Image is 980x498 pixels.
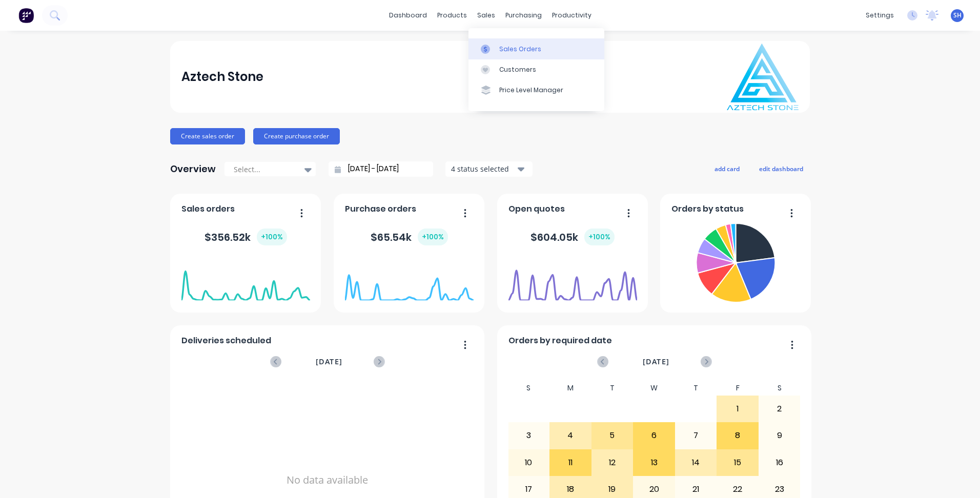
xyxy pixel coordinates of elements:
a: dashboard [384,8,432,23]
div: productivity [547,8,597,23]
div: 7 [676,423,717,448]
div: 4 [550,423,591,448]
a: Customers [468,59,604,80]
div: sales [472,8,500,23]
div: Customers [499,65,536,74]
div: F [717,381,759,396]
div: 16 [759,450,800,475]
div: purchasing [500,8,547,23]
span: Open quotes [508,203,565,215]
div: 14 [676,450,717,475]
span: SH [953,11,962,20]
span: Orders by status [671,203,744,215]
img: Factory [18,8,34,23]
button: add card [708,162,746,175]
div: 12 [592,450,633,475]
div: Aztech Stone [181,67,263,87]
div: Overview [170,159,216,179]
div: + 100 % [257,229,287,245]
button: 4 status selected [445,161,533,177]
div: settings [861,8,899,23]
span: [DATE] [316,356,342,367]
div: $ 604.05k [530,229,615,245]
div: Price Level Manager [499,86,563,95]
div: 4 status selected [451,163,516,174]
div: 5 [592,423,633,448]
div: W [633,381,675,396]
div: 1 [717,396,758,422]
div: T [591,381,634,396]
div: 3 [508,423,549,448]
img: Aztech Stone [727,44,799,110]
div: S [759,381,801,396]
span: [DATE] [643,356,669,367]
div: $ 65.54k [371,229,448,245]
span: Deliveries scheduled [181,335,271,347]
div: 13 [634,450,675,475]
button: edit dashboard [752,162,810,175]
div: 11 [550,450,591,475]
div: $ 356.52k [205,229,287,245]
button: Create sales order [170,128,245,144]
button: Create purchase order [253,128,340,144]
div: 8 [717,423,758,448]
div: S [508,381,550,396]
div: M [549,381,591,396]
div: products [432,8,472,23]
a: Sales Orders [468,38,604,59]
div: 6 [634,423,675,448]
div: 9 [759,423,800,448]
div: 2 [759,396,800,422]
span: Purchase orders [345,203,416,215]
span: Sales orders [181,203,235,215]
div: 15 [717,450,758,475]
div: Sales Orders [499,45,541,54]
div: 10 [508,450,549,475]
a: Price Level Manager [468,80,604,100]
div: + 100 % [418,229,448,245]
div: + 100 % [584,229,615,245]
div: T [675,381,717,396]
